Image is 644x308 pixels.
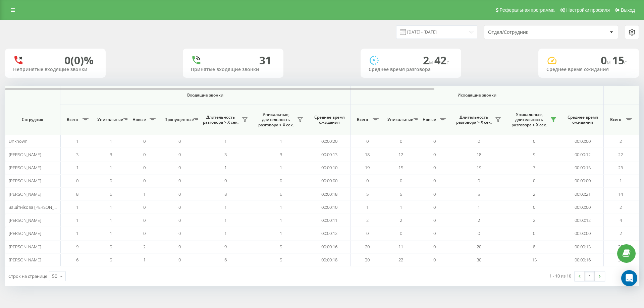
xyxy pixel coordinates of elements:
[366,93,588,98] span: Исходящие звонки
[97,117,121,122] span: Уникальные
[178,191,181,197] span: 0
[478,217,480,223] span: 2
[224,178,227,184] span: 0
[429,59,434,66] span: м
[224,257,227,263] span: 6
[280,178,282,184] span: 0
[533,217,535,223] span: 2
[446,59,449,66] span: c
[434,53,449,67] span: 42
[433,204,436,210] span: 0
[423,53,434,67] span: 2
[178,204,181,210] span: 0
[566,7,610,13] span: Настройки профиля
[624,59,627,66] span: c
[9,204,67,210] span: Защітнікова [PERSON_NAME]
[562,201,604,214] td: 00:00:00
[562,161,604,174] td: 00:00:15
[433,151,436,158] span: 0
[52,273,57,280] div: 50
[191,67,275,72] div: Принятые входящие звонки
[477,257,481,263] span: 30
[400,191,402,197] span: 5
[618,165,623,171] span: 23
[110,244,112,250] span: 5
[478,204,480,210] span: 1
[76,165,78,171] span: 1
[280,217,282,223] span: 1
[9,217,41,223] span: [PERSON_NAME]
[76,151,78,158] span: 3
[201,115,240,125] span: Длительность разговора > Х сек.
[76,204,78,210] span: 1
[143,257,146,263] span: 1
[533,178,535,184] span: 0
[585,271,595,281] a: 1
[549,272,571,279] div: 1 - 10 из 10
[454,115,493,125] span: Длительность разговора > Х сек.
[618,191,623,197] span: 14
[478,230,480,236] span: 0
[533,230,535,236] span: 0
[366,217,369,223] span: 2
[9,151,41,158] span: [PERSON_NAME]
[143,244,146,250] span: 2
[478,191,480,197] span: 5
[567,115,598,125] span: Среднее время ожидания
[607,59,612,66] span: м
[143,230,146,236] span: 0
[400,204,402,210] span: 1
[9,244,41,250] span: [PERSON_NAME]
[620,230,622,236] span: 2
[621,270,637,286] div: Open Intercom Messenger
[110,151,112,158] span: 3
[309,174,351,187] td: 00:00:00
[143,138,146,144] span: 0
[178,165,181,171] span: 0
[224,217,227,223] span: 1
[400,217,402,223] span: 2
[562,187,604,200] td: 00:00:21
[607,117,624,122] span: Всего
[224,204,227,210] span: 1
[76,230,78,236] span: 1
[562,135,604,148] td: 00:00:00
[110,191,112,197] span: 6
[280,244,282,250] span: 5
[280,138,282,144] span: 1
[143,217,146,223] span: 0
[433,244,436,250] span: 0
[110,165,112,171] span: 1
[478,138,480,144] span: 0
[533,244,535,250] span: 8
[224,230,227,236] span: 1
[309,187,351,200] td: 00:00:18
[499,7,554,13] span: Реферальная программа
[78,93,333,98] span: Входящие звонки
[354,117,371,122] span: Всего
[398,165,403,171] span: 15
[224,191,227,197] span: 8
[76,138,78,144] span: 1
[314,115,345,125] span: Среднее время ожидания
[533,138,535,144] span: 0
[601,53,612,67] span: 0
[64,54,94,67] div: 0 (0)%
[433,165,436,171] span: 0
[110,257,112,263] span: 5
[280,257,282,263] span: 5
[421,117,438,122] span: Новые
[143,191,146,197] span: 1
[309,214,351,227] td: 00:00:11
[110,204,112,210] span: 1
[224,244,227,250] span: 9
[143,178,146,184] span: 0
[178,138,181,144] span: 0
[131,117,148,122] span: Новые
[257,112,295,128] span: Уникальные, длительность разговора > Х сек.
[280,230,282,236] span: 1
[562,227,604,240] td: 00:00:00
[365,257,370,263] span: 30
[477,151,481,158] span: 18
[433,257,436,263] span: 0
